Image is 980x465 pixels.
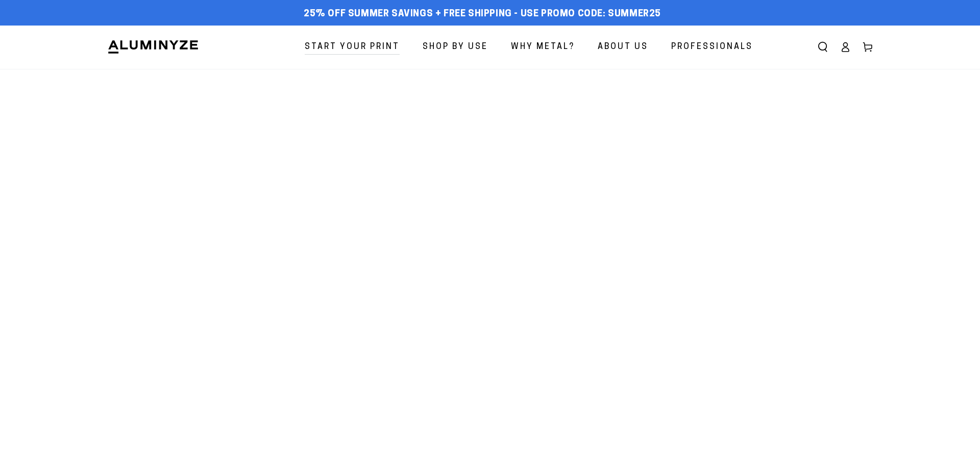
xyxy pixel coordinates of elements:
[305,40,400,55] span: Start Your Print
[297,34,407,61] a: Start Your Print
[812,36,834,58] summary: Search our site
[511,40,575,55] span: Why Metal?
[598,40,648,55] span: About Us
[423,40,488,55] span: Shop By Use
[590,34,656,61] a: About Us
[671,40,753,55] span: Professionals
[304,9,661,20] span: 25% off Summer Savings + Free Shipping - Use Promo Code: SUMMER25
[664,34,761,61] a: Professionals
[107,39,199,55] img: Aluminyze
[415,34,496,61] a: Shop By Use
[503,34,582,61] a: Why Metal?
